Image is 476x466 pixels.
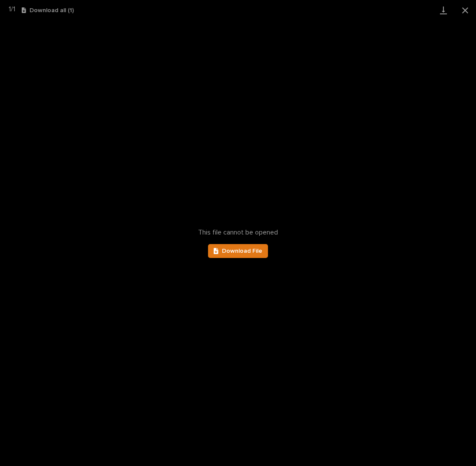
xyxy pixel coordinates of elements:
span: This file cannot be opened [198,228,278,237]
a: Download File [208,244,268,258]
span: 1 [13,6,15,13]
span: 1 [9,6,11,13]
button: Download all (1) [22,7,74,13]
span: Download File [222,248,262,254]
